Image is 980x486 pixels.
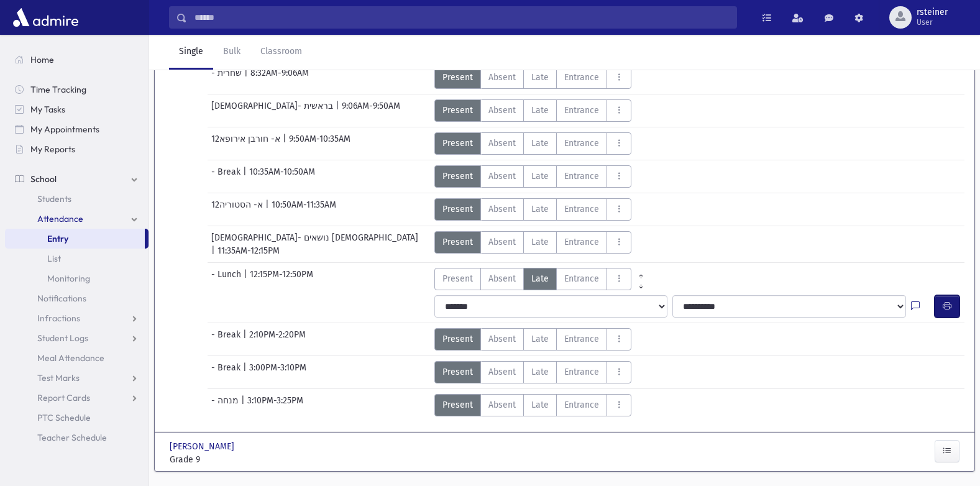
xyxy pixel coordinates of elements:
[30,144,75,155] span: My Reports
[37,352,104,364] span: Meal Attendance
[564,398,599,411] span: Entrance
[250,66,309,89] span: 8:32AM-9:06AM
[442,398,473,411] span: Present
[5,80,149,99] a: Time Tracking
[244,66,250,89] span: |
[37,213,83,224] span: Attendance
[47,233,68,244] span: Entry
[564,203,599,216] span: Entrance
[531,272,549,285] span: Late
[336,99,342,122] span: |
[211,66,244,89] span: - שחרית
[531,398,549,411] span: Late
[211,99,336,122] span: [DEMOGRAPHIC_DATA]- בראשית
[442,332,473,346] span: Present
[531,203,549,216] span: Late
[5,328,149,348] a: Student Logs
[30,104,65,115] span: My Tasks
[564,170,599,183] span: Entrance
[488,272,516,285] span: Absent
[30,173,57,185] span: School
[488,203,516,216] span: Absent
[170,453,291,466] span: Grade 9
[442,170,473,183] span: Present
[564,236,599,249] span: Entrance
[247,394,303,416] span: 3:10PM-3:25PM
[47,273,90,284] span: Monitoring
[10,5,81,30] img: AdmirePro
[531,365,549,378] span: Late
[488,365,516,378] span: Absent
[531,332,549,346] span: Late
[434,231,631,254] div: AttTypes
[434,328,631,351] div: AttTypes
[243,165,249,188] span: |
[272,198,336,221] span: 10:50AM-11:35AM
[47,253,61,264] span: List
[265,198,272,221] span: |
[564,272,599,285] span: Entrance
[5,119,149,139] a: My Appointments
[434,165,631,188] div: AttTypes
[488,332,516,346] span: Absent
[5,99,149,119] a: My Tasks
[5,348,149,368] a: Meal Attendance
[5,249,149,268] a: List
[211,231,421,244] span: [DEMOGRAPHIC_DATA]- נושאים [DEMOGRAPHIC_DATA]
[531,170,549,183] span: Late
[5,268,149,288] a: Monitoring
[243,361,249,383] span: |
[211,328,243,351] span: - Break
[564,71,599,84] span: Entrance
[488,398,516,411] span: Absent
[531,236,549,249] span: Late
[37,432,107,443] span: Teacher Schedule
[283,132,289,155] span: |
[434,268,651,290] div: AttTypes
[488,236,516,249] span: Absent
[917,17,948,27] span: User
[488,71,516,84] span: Absent
[488,137,516,150] span: Absent
[37,332,88,344] span: Student Logs
[5,368,149,388] a: Test Marks
[5,408,149,428] a: PTC Schedule
[211,268,244,290] span: - Lunch
[37,392,90,403] span: Report Cards
[211,394,241,416] span: - מנחה
[488,104,516,117] span: Absent
[211,198,265,221] span: 12א- הסטוריה
[442,272,473,285] span: Present
[170,440,237,453] span: [PERSON_NAME]
[564,365,599,378] span: Entrance
[564,332,599,346] span: Entrance
[434,66,631,89] div: AttTypes
[434,132,631,155] div: AttTypes
[442,71,473,84] span: Present
[342,99,400,122] span: 9:06AM-9:50AM
[30,124,99,135] span: My Appointments
[244,268,250,290] span: |
[917,7,948,17] span: rsteiner
[5,229,145,249] a: Entry
[5,50,149,70] a: Home
[249,361,306,383] span: 3:00PM-3:10PM
[434,198,631,221] div: AttTypes
[37,412,91,423] span: PTC Schedule
[37,293,86,304] span: Notifications
[5,308,149,328] a: Infractions
[5,209,149,229] a: Attendance
[243,328,249,351] span: |
[211,244,218,257] span: |
[37,193,71,204] span: Students
[250,268,313,290] span: 12:15PM-12:50PM
[442,236,473,249] span: Present
[249,328,306,351] span: 2:10PM-2:20PM
[5,169,149,189] a: School
[488,170,516,183] span: Absent
[434,361,631,383] div: AttTypes
[289,132,350,155] span: 9:50AM-10:35AM
[241,394,247,416] span: |
[531,71,549,84] span: Late
[37,313,80,324] span: Infractions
